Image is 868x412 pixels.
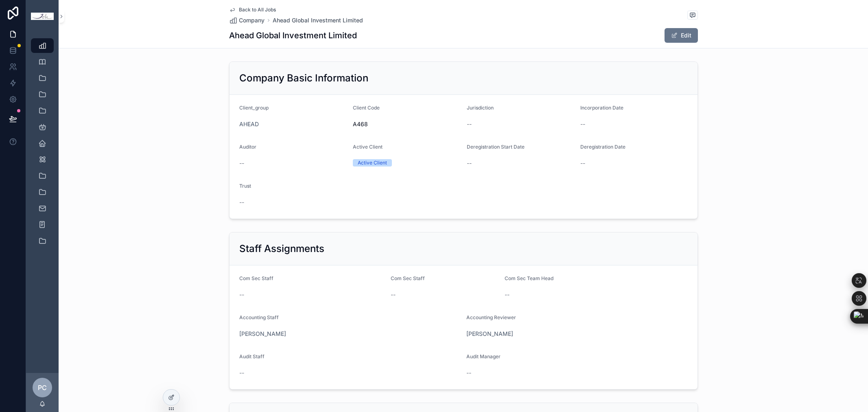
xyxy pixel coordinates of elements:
span: PC [38,383,47,392]
span: -- [467,120,472,128]
span: Accounting Reviewer [466,314,516,320]
a: AHEAD [239,120,259,128]
a: Company [229,16,265,24]
span: A468 [353,120,460,128]
span: Audit Manager [466,353,501,359]
h2: Company Basic Information [239,72,368,85]
a: [PERSON_NAME] [466,330,513,338]
span: -- [239,369,244,377]
button: Edit [665,28,698,43]
span: -- [467,159,472,167]
a: Back to All Jobs [229,7,276,13]
span: -- [391,291,396,299]
span: -- [239,159,244,167]
span: Com Sec Staff [239,275,273,281]
img: App logo [31,13,54,20]
a: [PERSON_NAME] [239,330,286,338]
span: -- [466,369,471,377]
span: -- [580,120,585,128]
span: Deregistration Start Date [467,144,525,150]
span: -- [239,291,244,299]
span: -- [580,159,585,167]
h2: Staff Assignments [239,242,324,255]
div: scrollable content [26,33,59,259]
h1: Ahead Global Investment Limited [229,30,357,41]
span: Trust [239,183,251,189]
span: -- [239,198,244,206]
span: Audit Staff [239,353,265,359]
div: Active Client [358,159,387,167]
span: Active Client [353,144,383,150]
span: Client_group [239,105,269,111]
span: Accounting Staff [239,314,279,320]
span: Company [239,16,265,24]
span: Com Sec Team Head [505,275,553,281]
span: Auditor [239,144,256,150]
span: Deregistration Date [580,144,625,150]
span: Client Code [353,105,380,111]
span: Jurisdiction [467,105,494,111]
a: Ahead Global Investment Limited [273,16,363,24]
span: -- [505,291,509,299]
span: Com Sec Staff [391,275,425,281]
span: Back to All Jobs [239,7,276,13]
span: Incorporation Date [580,105,623,111]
